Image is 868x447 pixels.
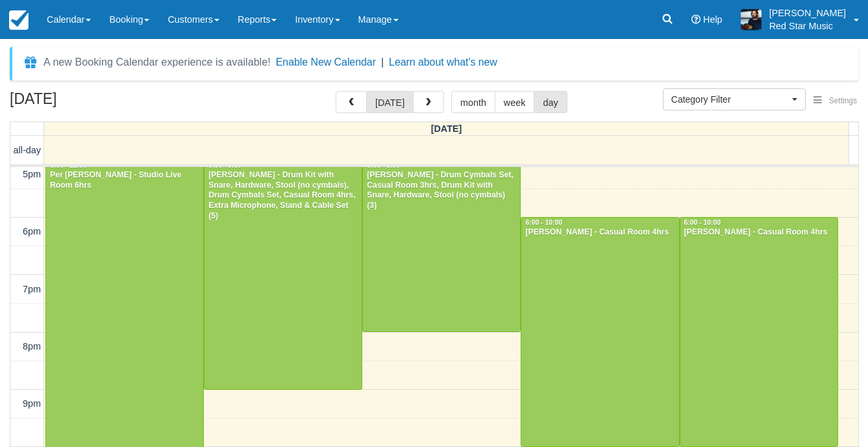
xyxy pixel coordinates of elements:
span: Category Filter [671,93,789,106]
a: 5:00 - 9:00[PERSON_NAME] - Drum Kit with Snare, Hardware, Stool (no cymbals), Drum Cymbals Set, C... [204,160,362,390]
span: 8pm [23,341,41,351]
div: [PERSON_NAME] - Drum Cymbals Set, Casual Room 3hrs, Drum Kit with Snare, Hardware, Stool (no cymb... [366,170,517,212]
span: 5pm [23,169,41,179]
img: A1 [741,9,762,30]
span: all-day [14,145,41,155]
button: day [534,91,567,113]
a: Learn about what's new [389,57,497,68]
span: 6:00 - 10:00 [525,219,562,226]
a: 5:00 - 8:00[PERSON_NAME] - Drum Cymbals Set, Casual Room 3hrs, Drum Kit with Snare, Hardware, Sto... [362,160,521,332]
div: [PERSON_NAME] - Casual Room 4hrs [525,227,675,238]
span: | [381,57,384,68]
span: 6:00 - 10:00 [684,219,721,226]
div: A new Booking Calendar experience is available! [43,55,271,70]
span: 9pm [23,398,41,409]
img: checkfront-main-nav-mini-logo.png [9,10,29,30]
button: month [451,91,495,113]
h2: [DATE] [10,91,174,115]
span: [DATE] [431,123,462,134]
div: Per [PERSON_NAME] - Studio Live Room 6hrs [49,170,200,191]
a: 6:00 - 10:00[PERSON_NAME] - Casual Room 4hrs [521,217,679,447]
span: 7pm [23,284,41,294]
i: Help [691,15,701,24]
span: 6pm [23,226,41,236]
button: [DATE] [366,91,414,113]
button: Enable New Calendar [276,56,376,69]
button: Settings [806,92,865,110]
button: week [495,91,535,113]
div: [PERSON_NAME] - Casual Room 4hrs [684,227,834,238]
div: [PERSON_NAME] - Drum Kit with Snare, Hardware, Stool (no cymbals), Drum Cymbals Set, Casual Room ... [208,170,358,222]
span: Help [703,14,723,25]
p: Red Star Music [769,19,846,32]
p: [PERSON_NAME] [769,6,846,19]
a: 6:00 - 10:00[PERSON_NAME] - Casual Room 4hrs [680,217,838,447]
button: Category Filter [663,88,806,110]
span: Settings [829,96,857,105]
